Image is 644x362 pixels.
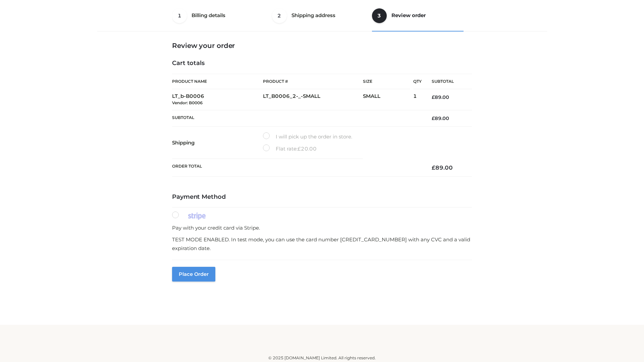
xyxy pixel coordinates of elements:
span: £ [298,145,301,152]
button: Place order [172,267,215,282]
label: I will pick up the order in store. [263,132,352,141]
th: Subtotal [172,110,422,126]
span: £ [432,94,435,100]
td: LT_b-B0006 [172,89,263,110]
p: TEST MODE ENABLED. In test mode, you can use the card number [CREDIT_CARD_NUMBER] with any CVC an... [172,235,472,252]
th: Product # [263,74,363,89]
small: Vendor: B0006 [172,100,203,105]
h4: Payment Method [172,193,472,201]
th: Subtotal [422,74,472,89]
th: Order Total [172,159,422,177]
bdi: 89.00 [432,115,449,121]
bdi: 89.00 [432,94,449,100]
h4: Cart totals [172,60,472,67]
div: © 2025 [DOMAIN_NAME] Limited. All rights reserved. [100,355,544,361]
td: SMALL [363,89,413,110]
p: Pay with your credit card via Stripe. [172,224,472,232]
span: £ [432,164,435,171]
span: £ [432,115,435,121]
th: Qty [413,74,422,89]
td: LT_B0006_2-_-SMALL [263,89,363,110]
th: Size [363,74,410,89]
td: 1 [413,89,422,110]
h3: Review your order [172,42,472,50]
th: Shipping [172,127,263,159]
bdi: 20.00 [298,145,317,152]
th: Product Name [172,74,263,89]
bdi: 89.00 [432,164,453,171]
label: Flat rate: [263,144,317,153]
